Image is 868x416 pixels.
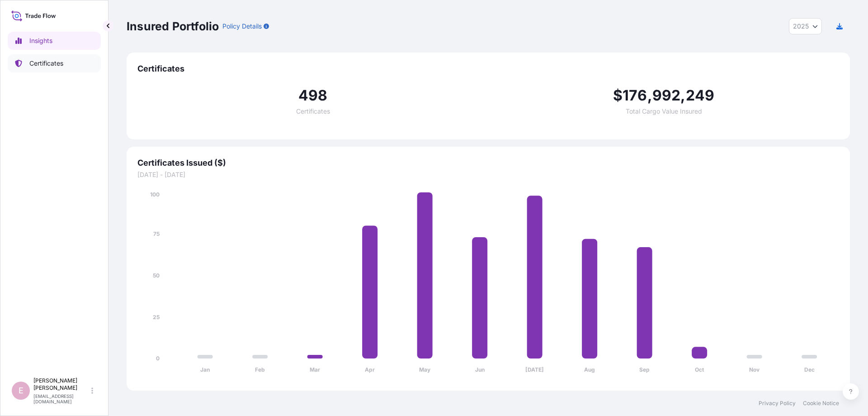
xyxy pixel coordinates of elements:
[29,59,63,68] p: Certificates
[153,272,160,279] tspan: 50
[127,19,219,33] p: Insured Portfolio
[222,22,262,31] p: Policy Details
[29,36,52,45] p: Insights
[639,366,650,373] tspan: Sep
[19,386,24,395] span: E
[33,377,90,392] p: [PERSON_NAME] [PERSON_NAME]
[686,88,715,103] span: 249
[475,366,485,373] tspan: Jun
[695,366,704,373] tspan: Oct
[803,400,839,407] a: Cookie Notice
[613,88,623,103] span: $
[310,366,320,373] tspan: Mar
[8,32,101,50] a: Insights
[419,366,431,373] tspan: May
[365,366,375,373] tspan: Apr
[137,170,839,179] span: [DATE] - [DATE]
[626,108,702,115] span: Total Cargo Value Insured
[525,366,544,373] tspan: [DATE]
[153,314,160,320] tspan: 25
[156,355,160,362] tspan: 0
[137,158,839,168] span: Certificates Issued ($)
[804,366,815,373] tspan: Dec
[137,63,839,74] span: Certificates
[153,230,160,237] tspan: 75
[33,393,90,404] p: [EMAIL_ADDRESS][DOMAIN_NAME]
[200,366,210,373] tspan: Jan
[652,88,681,103] span: 992
[623,88,647,103] span: 176
[584,366,595,373] tspan: Aug
[759,400,796,407] a: Privacy Policy
[296,108,330,115] span: Certificates
[298,88,328,103] span: 498
[150,191,160,198] tspan: 100
[789,18,822,34] button: Year Selector
[8,54,101,72] a: Certificates
[255,366,265,373] tspan: Feb
[749,366,760,373] tspan: Nov
[647,88,652,103] span: ,
[680,88,685,103] span: ,
[793,22,809,31] span: 2025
